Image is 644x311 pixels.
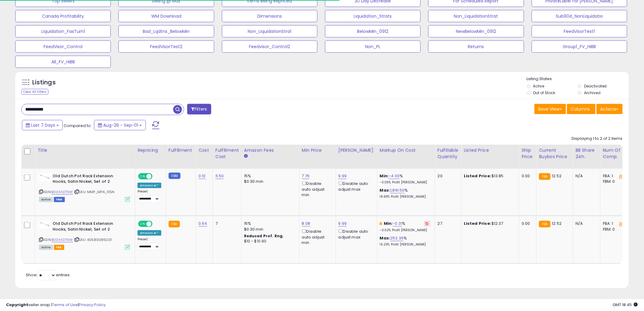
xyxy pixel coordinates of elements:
[138,147,163,154] div: Repricing
[527,76,629,82] p: Listing States:
[428,41,524,53] button: Returns
[244,173,295,179] div: 15%
[79,302,106,308] a: Privacy Policy
[380,173,389,179] b: Min:
[244,233,284,239] b: Reduced Prof. Rng.
[21,89,48,95] div: Clear All Filters
[539,221,550,228] small: FBA
[390,235,404,241] a: 253.36
[6,302,28,308] strong: Copyright
[584,90,600,95] label: Archived
[552,173,562,179] span: 12.52
[74,189,114,194] span: | SKU: MMP_MFN_111SN
[571,106,590,112] span: Columns
[53,221,127,234] b: Old Dutch Pot Rack Extension Hooks, Satin Nickel, Set of 2
[464,147,516,154] div: Listed Price
[552,221,562,226] span: 12.52
[584,83,607,89] label: Deactivated
[198,173,206,179] a: 0.10
[139,174,146,179] span: ON
[15,10,111,22] button: Canada Profitability
[428,10,524,22] button: Non_LiquidationStrat
[169,147,193,154] div: Fulfillment
[302,180,331,198] div: Disable auto adjust min
[244,147,297,154] div: Amazon Fees
[15,56,111,68] button: All_FV_HiBB
[198,147,210,154] div: Cost
[15,25,111,37] button: Liquidation_FasTurn1
[380,187,390,193] b: Max:
[576,173,596,179] div: N/A
[54,245,64,250] span: FBA
[603,173,623,179] div: FBA: 1
[138,230,161,236] div: Amazon AI *
[169,173,180,179] small: FBM
[464,221,492,226] b: Listed Price:
[576,147,598,160] div: BB Share 24h.
[53,173,127,186] b: Old Dutch Pot Rack Extension Hooks, Satin Nickel, Set of 2
[380,228,430,232] p: -0.02% Profit [PERSON_NAME]
[532,41,627,53] button: Group1_FV_HiBB
[118,41,214,53] button: FeedVisorTest2
[325,41,421,53] button: Non_PL
[438,173,457,179] div: 20
[215,173,224,179] a: 6.50
[522,173,532,179] div: 0.00
[52,302,78,308] a: Terms of Use
[390,187,404,193] a: 1,891.50
[603,221,623,226] div: FBA: 1
[302,173,310,179] a: 7.76
[215,221,237,226] div: 7
[389,173,400,179] a: -4.00
[576,221,596,226] div: N/A
[438,147,459,160] div: Fulfillable Quantity
[380,235,430,247] div: %
[338,147,375,154] div: [PERSON_NAME]
[64,123,92,129] span: Compared to:
[39,221,130,249] div: ASIN:
[31,122,55,128] span: Last 7 Days
[222,41,317,53] button: Feedvisor_Control2
[94,120,146,130] button: Aug-26 - Sep-01
[32,78,56,87] h5: Listings
[464,173,492,179] b: Listed Price:
[539,173,550,180] small: FBA
[187,104,211,115] button: Filters
[222,10,317,22] button: Dimensions
[380,195,430,199] p: 18.93% Profit [PERSON_NAME]
[426,222,429,225] i: Revert to store-level Min Markup
[380,173,430,185] div: %
[244,239,295,244] div: $10 - $10.90
[380,188,430,199] div: %
[539,147,570,160] div: Current Buybox Price
[380,180,430,185] p: -0.05% Profit [PERSON_NAME]
[152,174,161,179] span: OFF
[152,221,161,227] span: OFF
[338,228,373,240] div: Disable auto adjust max
[428,25,524,37] button: NewBelowMin_0912
[380,235,390,241] b: Max:
[325,25,421,37] button: BelowMin_0912
[338,180,373,192] div: Disable auto adjust max
[464,221,514,226] div: $12.37
[138,237,161,251] div: Preset:
[51,237,73,242] a: B004AS1T6W
[522,147,534,160] div: Ship Price
[37,147,132,154] div: Title
[138,183,161,188] div: Amazon AI *
[603,227,623,232] div: FBM: 0
[244,179,295,184] div: $0.30 min
[438,221,457,226] div: 27
[572,136,623,142] div: Displaying 1 to 2 of 2 items
[222,25,317,37] button: Non_LiquidationStra1
[380,221,430,232] div: %
[377,145,435,169] th: The percentage added to the cost of goods (COGS) that forms the calculator for Min & Max prices.
[532,25,627,37] button: FeedVisorTest1
[533,90,555,95] label: Out of Stock
[39,173,51,181] img: 21JH9cU7qaL._SL40_.jpg
[139,221,146,227] span: ON
[302,147,333,154] div: Min Price
[325,10,421,22] button: Liquidation_Strats
[338,221,347,227] a: 9.99
[215,147,239,160] div: Fulfillment Cost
